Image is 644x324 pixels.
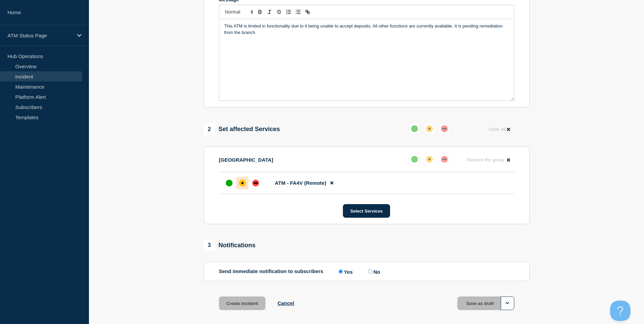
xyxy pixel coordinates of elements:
label: Yes [337,268,353,275]
div: affected [426,125,433,132]
p: ATM Status Page [7,33,73,38]
span: ATM - FA4V (Remote) [275,180,326,186]
button: Cancel [277,300,294,306]
input: Yes [338,269,343,274]
button: down [438,153,450,165]
div: up [411,125,418,132]
div: up [226,180,233,186]
div: Notifications [204,239,256,251]
span: 3 [204,239,215,251]
button: Clear all [484,123,514,136]
div: down [441,156,448,163]
button: Remove the group [463,153,514,166]
button: up [408,153,421,165]
span: 2 [204,124,215,135]
iframe: Help Scout Beacon - Open [610,301,630,321]
p: This ATM is limited in functionality due to it being unable to accept deposits. All other functio... [224,23,509,36]
div: Message [219,19,514,101]
button: Toggle italic text [265,8,274,16]
div: down [252,180,259,186]
div: down [441,125,448,132]
button: Save as draft [457,296,514,310]
button: Toggle bold text [255,8,265,16]
button: Toggle link [303,8,312,16]
input: No [368,269,372,274]
button: Toggle bulleted list [293,8,303,16]
button: Toggle strikethrough text [274,8,284,16]
button: Select Services [343,204,390,218]
button: Toggle ordered list [284,8,293,16]
div: Set affected Services [204,124,280,135]
button: Options [501,296,514,310]
span: Remove the group [467,157,504,162]
div: affected [239,180,246,186]
div: affected [426,156,433,163]
p: Send immediate notification to subscribers [219,268,324,275]
button: down [438,123,450,135]
div: up [411,156,418,163]
div: Send immediate notification to subscribers [219,268,514,275]
button: up [408,123,421,135]
button: Create incident [219,296,266,310]
label: No [366,268,380,275]
span: Font size [222,8,255,16]
button: affected [423,123,436,135]
button: affected [423,153,436,165]
p: [GEOGRAPHIC_DATA] [219,157,273,163]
